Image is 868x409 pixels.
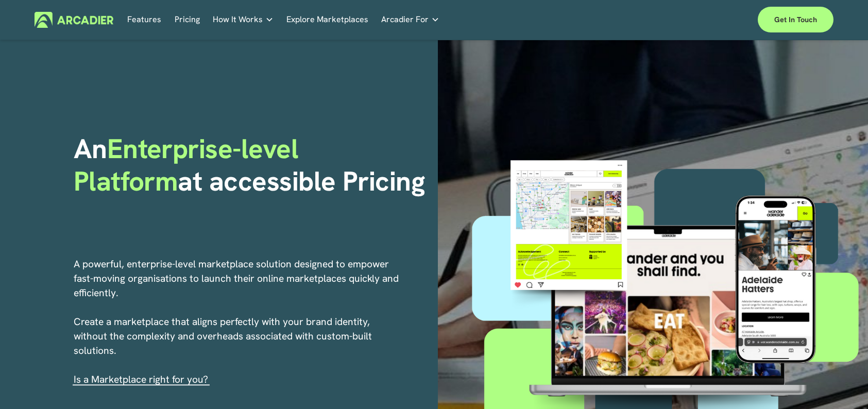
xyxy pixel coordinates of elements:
a: folder dropdown [213,12,274,28]
img: Arcadier [35,12,113,28]
a: Features [127,12,161,28]
a: Pricing [175,12,200,28]
span: Arcadier For [381,12,429,27]
a: Get in touch [758,7,833,32]
a: Explore Marketplaces [286,12,368,28]
a: folder dropdown [381,12,439,28]
span: How It Works [213,12,263,27]
p: A powerful, enterprise-level marketplace solution designed to empower fast-moving organisations t... [74,257,400,387]
span: I [74,373,208,386]
h1: An at accessible Pricing [74,133,431,197]
span: Enterprise-level Platform [74,131,305,198]
a: s a Marketplace right for you? [76,373,208,386]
